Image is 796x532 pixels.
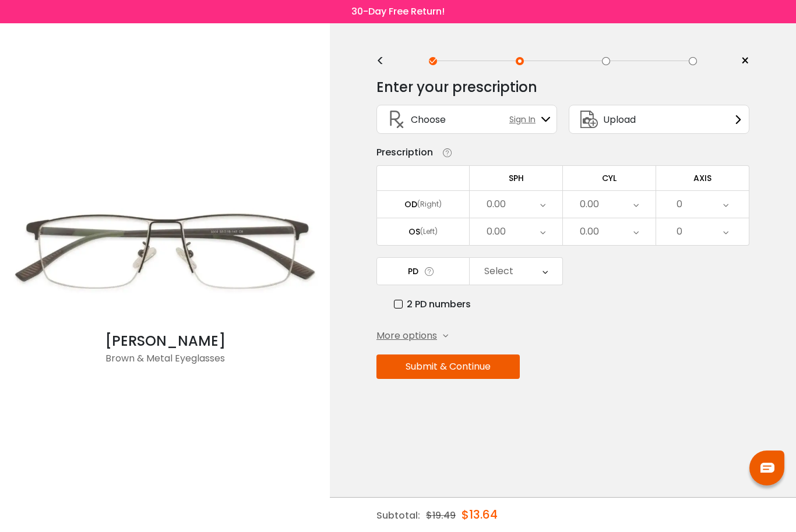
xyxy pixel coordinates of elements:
td: AXIS [656,165,749,190]
td: SPH [470,165,563,190]
div: 0.00 [580,193,599,216]
div: 0 [677,193,682,216]
label: 2 PD numbers [394,297,471,311]
div: 0 [677,220,682,243]
span: Choose [411,112,446,127]
div: 0.00 [580,220,599,243]
span: More options [376,329,437,343]
div: $13.64 [462,498,498,531]
div: [PERSON_NAME] [6,331,324,352]
td: CYL [563,165,656,190]
div: OD [404,199,417,210]
img: chat [760,463,774,473]
div: (Right) [417,199,442,210]
div: Brown & Metal Eyeglasses [6,352,324,375]
div: Prescription [376,146,433,159]
div: Enter your prescription [376,76,537,99]
button: Submit & Continue [376,354,520,379]
a: × [732,52,749,70]
td: PD [376,257,470,285]
div: 0.00 [487,220,506,243]
div: OS [408,226,420,237]
div: < [376,56,394,66]
span: × [741,52,749,70]
span: Sign In [509,114,541,126]
div: Select [484,260,513,283]
img: Brown Isaac - Metal Eyeglasses [6,172,324,331]
span: Upload [603,112,636,127]
div: 0.00 [487,193,506,216]
div: (Left) [420,226,438,237]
